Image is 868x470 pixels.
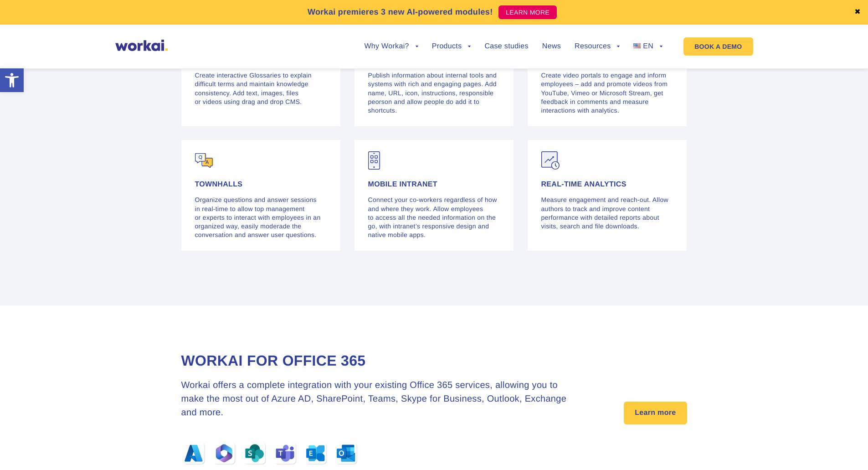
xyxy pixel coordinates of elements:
[541,196,673,231] p: Measure engagement and reach-out. Allow authors to track and improve content performance with det...
[195,196,327,239] p: Organize questions and answer sessions in real-time to allow top management or experts to interac...
[368,71,500,115] p: Publish information about internal tools and systems with rich and engaging pages. Add name, URL,...
[308,6,493,18] p: Workai premieres 3 new AI-powered modules!
[643,42,653,50] span: EN
[683,37,753,56] a: BOOK A DEMO
[542,43,561,50] a: News
[181,378,579,419] h3: Workai offers a complete integration with your existing Office 365 services, allowing you to make...
[181,351,579,371] h2: Workai for Office 365
[48,77,85,85] a: Privacy Policy
[541,181,673,188] h4: Real-time analytics
[148,11,293,29] input: you@company.com
[624,402,687,424] a: Learn more
[368,196,500,239] p: Connect your co-workers regardless of how and where they work. Allow employees to access all the ...
[5,392,251,465] iframe: Popup CTA
[195,71,327,106] p: Create interactive Glossaries to explain difficult terms and maintain knowledge consistency. Add ...
[432,43,471,50] a: Products
[541,71,673,115] p: Create video portals to engage and inform employees – add and promote videos from YouTube, Vimeo ...
[195,181,327,188] h4: Townhalls
[368,181,500,188] h4: Mobile intranet
[575,43,620,50] a: Resources
[484,43,528,50] a: Case studies
[498,5,557,19] a: LEARN MORE
[364,43,418,50] a: Why Workai?
[854,9,861,16] a: ✖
